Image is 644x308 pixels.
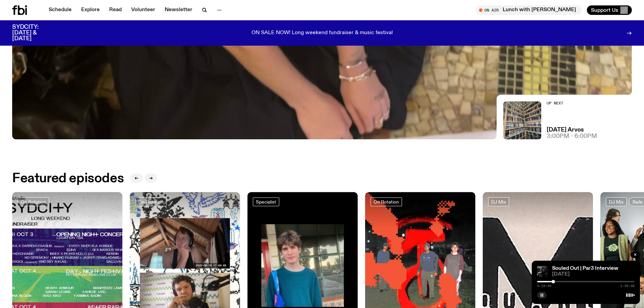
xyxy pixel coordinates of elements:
[503,101,541,139] img: A corner shot of the fbi music library
[371,197,402,206] a: On Rotation
[587,5,632,15] button: Support Us
[253,197,279,206] a: Specialist
[552,266,618,271] a: Souled Out | Par3 Interview
[12,24,55,42] h3: SYDCITY: [DATE] & [DATE]
[606,197,627,206] a: DJ Mix
[105,5,126,15] a: Read
[620,284,635,288] span: 1:59:58
[161,5,196,15] a: Newsletter
[591,7,618,13] span: Support Us
[552,272,635,277] span: [DATE]
[18,197,49,206] a: On Rotation
[609,199,624,205] span: DJ Mix
[21,199,46,205] span: On Rotation
[252,30,393,36] p: ON SALE NOW! Long weekend fundraiser & music festival
[135,197,167,206] a: On Rotation
[537,284,551,288] span: 0:19:49
[45,5,76,15] a: Schedule
[256,199,276,205] span: Specialist
[491,199,506,205] span: DJ Mix
[547,127,584,133] a: [DATE] Arvos
[547,101,597,105] h2: Up Next
[77,5,104,15] a: Explore
[488,197,509,206] a: DJ Mix
[127,5,159,15] a: Volunteer
[12,172,124,185] h2: Featured episodes
[547,134,597,139] span: 3:00pm - 6:00pm
[374,199,399,205] span: On Rotation
[476,5,581,15] button: On AirLunch with [PERSON_NAME]
[138,199,164,205] span: On Rotation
